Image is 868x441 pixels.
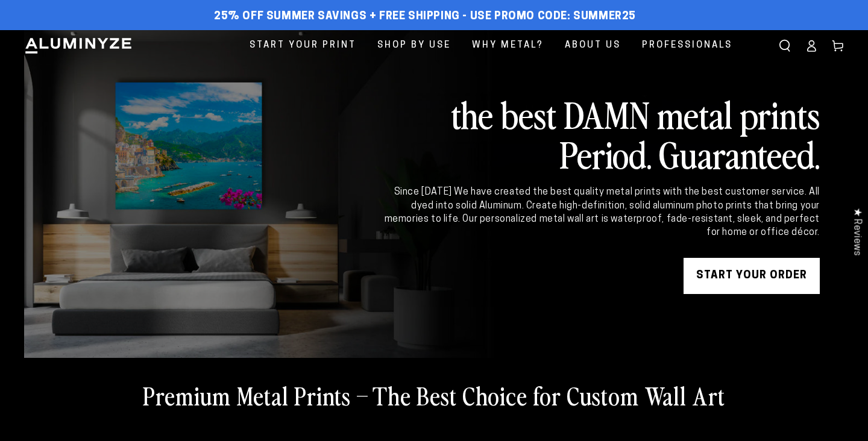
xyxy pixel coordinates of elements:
[463,30,553,61] a: Why Metal?
[382,186,820,240] div: Since [DATE] We have created the best quality metal prints with the best customer service. All dy...
[472,37,544,54] span: Why Metal?
[377,37,451,54] span: Shop By Use
[556,30,630,61] a: About Us
[214,10,636,23] span: 25% off Summer Savings + Free Shipping - Use Promo Code: SUMMER25
[250,37,356,54] span: Start Your Print
[565,37,621,54] span: About Us
[143,380,725,411] h2: Premium Metal Prints – The Best Choice for Custom Wall Art
[845,198,868,265] div: Click to open Judge.me floating reviews tab
[684,258,820,294] a: START YOUR Order
[642,37,732,54] span: Professionals
[241,30,365,61] a: Start Your Print
[633,30,741,61] a: Professionals
[368,30,460,61] a: Shop By Use
[772,33,798,59] summary: Search our site
[24,37,133,55] img: Aluminyze
[382,94,820,174] h2: the best DAMN metal prints Period. Guaranteed.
